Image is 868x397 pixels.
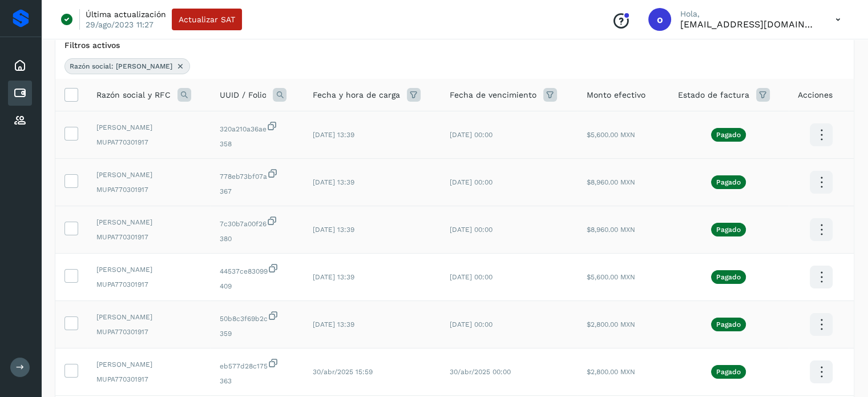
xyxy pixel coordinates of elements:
[96,359,201,370] span: [PERSON_NAME]
[96,232,201,242] span: MUPA770301917
[716,368,741,376] p: Pagado
[680,9,817,19] p: Hola,
[587,273,635,281] span: $5,600.00 MXN
[219,139,294,149] span: 358
[219,328,294,339] span: 359
[96,137,201,147] span: MUPA770301917
[716,226,741,234] p: Pagado
[96,122,201,133] span: [PERSON_NAME]
[219,234,294,244] span: 380
[716,131,741,139] p: Pagado
[450,89,536,101] span: Fecha de vencimiento
[219,263,294,276] span: 44537ce83099
[450,320,492,328] span: [DATE] 00:00
[96,185,201,195] span: MUPA770301917
[219,168,294,182] span: 778eb73bf07a
[313,178,354,186] span: [DATE] 13:39
[680,19,817,30] p: orlando@rfllogistics.com.mx
[587,89,645,101] span: Monto efectivo
[678,89,749,101] span: Estado de factura
[96,327,201,337] span: MUPA770301917
[587,178,635,186] span: $8,960.00 MXN
[96,279,201,290] span: MUPA770301917
[716,178,741,186] p: Pagado
[86,9,166,19] p: Última actualización
[96,89,171,101] span: Razón social y RFC
[450,273,492,281] span: [DATE] 00:00
[313,131,354,139] span: [DATE] 13:39
[450,226,492,234] span: [DATE] 00:00
[313,226,354,234] span: [DATE] 13:39
[172,9,242,30] button: Actualizar SAT
[96,264,201,275] span: [PERSON_NAME]
[450,368,511,376] span: 30/abr/2025 00:00
[70,61,172,71] span: Razón social: [PERSON_NAME]
[716,320,741,328] p: Pagado
[450,178,492,186] span: [DATE] 00:00
[86,19,154,30] p: 29/ago/2023 11:27
[219,121,294,134] span: 320a210a36ae
[450,131,492,139] span: [DATE] 00:00
[219,281,294,291] span: 409
[8,53,32,78] div: Inicio
[587,131,635,139] span: $5,600.00 MXN
[313,273,354,281] span: [DATE] 13:39
[219,89,266,101] span: UUID / Folio
[8,108,32,133] div: Proveedores
[587,226,635,234] span: $8,960.00 MXN
[219,310,294,324] span: 50b8c3f69b2c
[798,89,833,101] span: Acciones
[64,39,845,51] div: Filtros activos
[313,89,400,101] span: Fecha y hora de carga
[219,376,294,386] span: 363
[96,374,201,384] span: MUPA770301917
[716,273,741,281] p: Pagado
[313,368,373,376] span: 30/abr/2025 15:59
[219,215,294,229] span: 7c30b7a00f26
[8,81,32,106] div: Cuentas por pagar
[313,320,354,328] span: [DATE] 13:39
[64,58,190,74] div: Razón social: anabel
[96,217,201,227] span: [PERSON_NAME]
[587,368,635,376] span: $2,800.00 MXN
[179,15,235,23] span: Actualizar SAT
[96,170,201,180] span: [PERSON_NAME]
[219,186,294,197] span: 367
[96,312,201,322] span: [PERSON_NAME]
[587,320,635,328] span: $2,800.00 MXN
[219,358,294,371] span: eb577d28c175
